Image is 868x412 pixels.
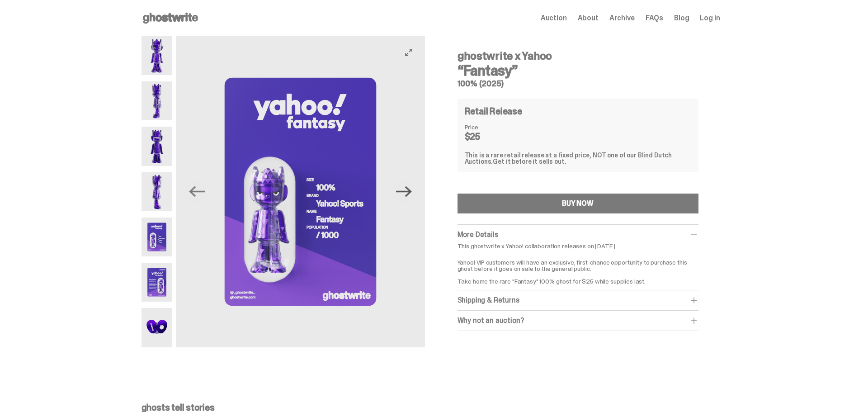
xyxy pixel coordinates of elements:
div: This is a rare retail release at a fixed price, NOT one of our Blind Dutch Auctions. [465,152,691,165]
h3: “Fantasy” [458,63,698,78]
button: Previous [187,182,207,202]
img: Yahoo-HG---7.png [142,308,173,347]
span: More Details [458,230,498,239]
button: View full-screen [403,47,414,58]
img: Yahoo-HG---2.png [142,81,173,120]
img: Yahoo-HG---5.png [142,218,173,256]
span: Get it before it sells out. [493,157,566,166]
dt: Price [465,124,510,130]
img: Yahoo-HG---3.png [142,127,173,166]
div: BUY NOW [562,200,594,207]
img: Yahoo-HG---1.png [142,36,173,75]
h4: ghostwrite x Yahoo [458,51,698,62]
a: About [578,14,599,22]
a: Auction [541,14,567,22]
dd: $25 [465,132,510,141]
p: ghosts tell stories [142,403,720,412]
button: BUY NOW [458,194,698,213]
h4: Retail Release [465,107,522,116]
button: Next [394,182,414,202]
p: Yahoo! VIP customers will have an exclusive, first-chance opportunity to purchase this ghost befo... [458,253,698,284]
a: Blog [674,14,689,22]
img: Yahoo-HG---6.png [142,263,173,302]
a: FAQs [646,14,663,22]
a: Log in [700,14,720,22]
h5: 100% (2025) [458,80,698,88]
div: Why not an auction? [458,316,698,325]
img: Yahoo-HG---5.png [176,36,425,347]
img: Yahoo-HG---4.png [142,172,173,211]
p: This ghostwrite x Yahoo! collaboration releases on [DATE]. [458,243,698,249]
a: Archive [609,14,635,22]
div: Shipping & Returns [458,296,698,305]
